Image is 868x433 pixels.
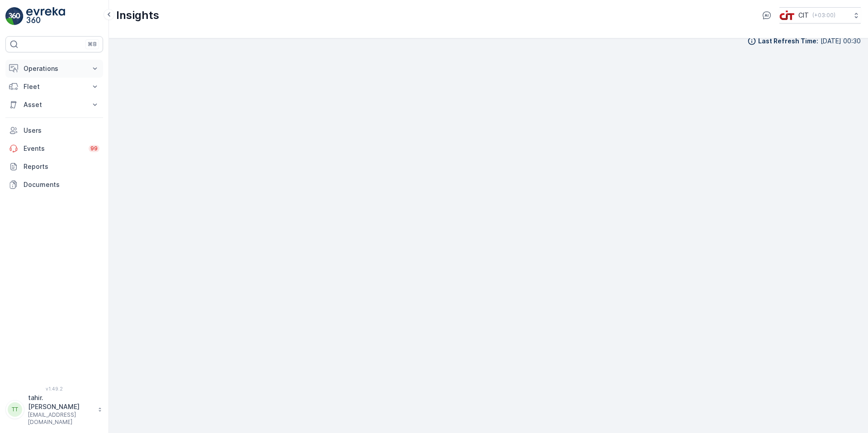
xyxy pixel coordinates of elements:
p: Reports [24,162,99,171]
button: Fleet [5,78,103,96]
p: Fleet [24,82,85,91]
img: cit-logo_pOk6rL0.png [779,10,795,20]
p: Events [24,144,83,153]
a: Reports [5,158,103,176]
p: Operations [24,64,85,73]
img: logo [5,7,24,25]
a: Documents [5,176,103,194]
p: [EMAIL_ADDRESS][DOMAIN_NAME] [28,411,93,426]
p: Users [24,126,99,135]
p: Insights [116,8,159,23]
button: Operations [5,60,103,78]
p: Documents [24,180,99,189]
p: 99 [90,145,98,152]
a: Users [5,121,103,140]
p: ( +03:00 ) [812,12,835,19]
p: CIT [798,11,809,20]
a: Events99 [5,140,103,158]
p: [DATE] 00:30 [821,37,861,46]
span: v 1.49.2 [5,386,103,391]
p: ⌘B [88,41,97,48]
p: Asset [24,100,85,109]
div: TT [8,402,22,417]
button: TTtahir.[PERSON_NAME][EMAIL_ADDRESS][DOMAIN_NAME] [5,393,103,426]
img: logo_light-DOdMpM7g.png [26,7,65,25]
button: CIT(+03:00) [779,7,861,23]
p: tahir.[PERSON_NAME] [28,393,93,411]
button: Asset [5,96,103,114]
p: Last Refresh Time : [758,37,818,46]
